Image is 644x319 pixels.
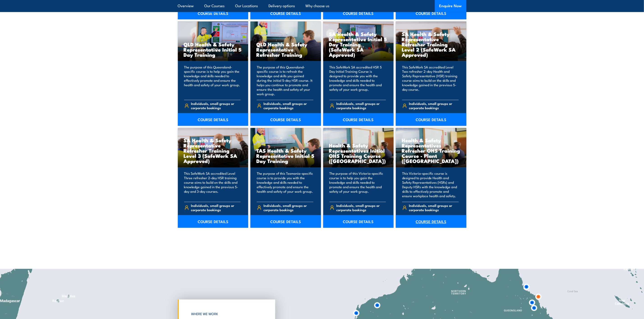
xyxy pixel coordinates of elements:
a: COURSE DETAILS [323,215,394,228]
span: Individuals, small groups or corporate bookings [264,102,313,110]
span: Individuals, small groups or corporate bookings [191,102,241,110]
span: Individuals, small groups or corporate bookings [409,102,459,110]
a: COURSE DETAILS [250,113,321,126]
p: This SafeWork SA accredited HSR 5 Day Initial Training Course is designed to provide you with the... [330,65,386,96]
p: This Victoria-specific course is designed to provide Health and Safety Representatives (HSRs) and... [402,171,459,198]
h3: SA Health & Safety Representative Initial 5 Day Training (SafeWork SA Approved) [329,31,388,57]
p: This SafeWork SA accredited Level Two refresher 2-day Health and Safety Representative (HSR) trai... [402,65,459,96]
h3: Health & Safety Representatives Refresher OHS Training Course - Plant ([GEOGRAPHIC_DATA]) [402,138,461,164]
h3: QLD Health & Safety Representative Initial 5 Day Training [184,42,243,57]
span: Individuals, small groups or corporate bookings [191,204,241,212]
a: COURSE DETAILS [323,7,394,19]
h3: SA Health & Safety Representative Refresher Training Level 2 (SafeWork SA Approved) [402,31,461,57]
h3: QLD Health & Safety Representative Refresher Training [256,42,315,57]
p: The purpose of this Queensland-specific course is to help you gain the knowledge and skills neede... [184,65,241,96]
span: Individuals, small groups or corporate bookings [409,204,459,212]
a: COURSE DETAILS [250,215,321,228]
a: COURSE DETAILS [323,113,394,126]
a: COURSE DETAILS [178,113,248,126]
p: The purpose of this Tasmania-specific course is to provide you with the knowledge and skills need... [257,171,313,198]
h3: Health & Safety Representatives Initial OHS Training Course ([GEOGRAPHIC_DATA]) [329,143,388,164]
span: Individuals, small groups or corporate bookings [336,102,386,110]
p: This SafeWork SA accredited Level Three refresher 2-day HSR training course aims to build on the ... [184,171,241,198]
a: COURSE DETAILS [396,215,466,228]
p: The purpose of this Queensland-specific course is to refresh the knowledge and skills you gained ... [257,65,313,96]
a: COURSE DETAILS [396,7,466,19]
h3: SA Health & Safety Representative Refresher Training Level 3 (SafeWork SA Approved) [184,138,243,164]
a: COURSE DETAILS [396,113,466,126]
a: COURSE DETAILS [178,7,248,19]
h3: TAS Health & Safety Representative Initial 5 Day Training [256,148,315,164]
h6: WHERE WE WORK [191,310,259,318]
a: COURSE DETAILS [178,215,248,228]
p: The purpose of this Victoria-specific course is to help you gain the knowledge and skills needed ... [330,171,386,198]
span: Individuals, small groups or corporate bookings [336,204,386,212]
a: COURSE DETAILS [250,7,321,19]
span: Individuals, small groups or corporate bookings [264,204,313,212]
